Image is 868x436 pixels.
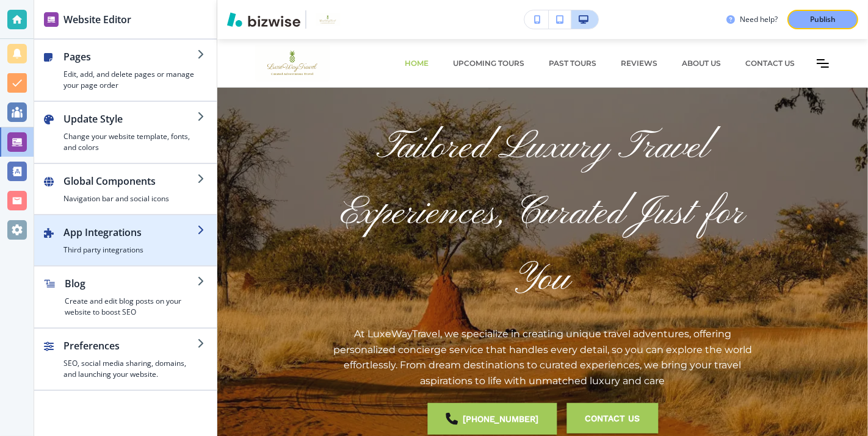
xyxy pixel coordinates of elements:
[453,58,524,69] p: Upcoming Tours
[63,49,197,64] h2: Pages
[65,296,197,318] h4: Create and edit blog posts on your website to boost SEO
[34,164,217,214] button: Global ComponentsNavigation bar and social icons
[682,58,721,69] p: ABOUT US
[621,58,657,69] p: REVIEWS
[34,40,217,101] button: PagesEdit, add, and delete pages or manage your page order
[63,174,197,188] h2: Global Components
[740,14,778,25] h3: Need help?
[63,245,197,256] h4: Third party integrations
[63,112,197,126] h2: Update Style
[787,10,858,29] button: Publish
[34,102,217,163] button: Update StyleChange your website template, fonts, and colors
[405,58,429,69] p: HOME
[34,329,217,390] button: PreferencesSEO, social media sharing, domains, and launching your website.
[63,338,197,353] h2: Preferences
[63,131,197,153] h4: Change your website template, fonts, and colors
[227,12,300,27] img: Bizwise Logo
[63,193,197,204] h4: Navigation bar and social icons
[34,266,217,327] button: BlogCreate and edit blog posts on your website to boost SEO
[566,403,658,434] button: Contact Us
[549,58,596,69] p: Past Tours
[63,12,131,27] h2: Website Editor
[63,358,197,380] h4: SEO, social media sharing, domains, and launching your website.
[63,69,197,91] h4: Edit, add, and delete pages or manage your page order
[745,58,795,69] p: CONTACT US
[326,326,760,388] p: At LuxeWayTravel, we specialize in creating unique travel adventures, offering personalized conci...
[44,12,59,27] img: editor icon
[65,276,197,291] h2: Blog
[810,14,836,25] p: Publish
[341,124,756,304] span: Tailored Luxury Travel Experiences, Curated Just for You
[242,45,364,82] img: LuxeWayTravel LLC
[427,403,557,435] a: [PHONE_NUMBER]
[63,225,197,240] h2: App Integrations
[311,13,344,26] img: Your Logo
[817,59,829,68] button: Toggle hamburger navigation menu
[34,215,217,265] button: App IntegrationsThird party integrations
